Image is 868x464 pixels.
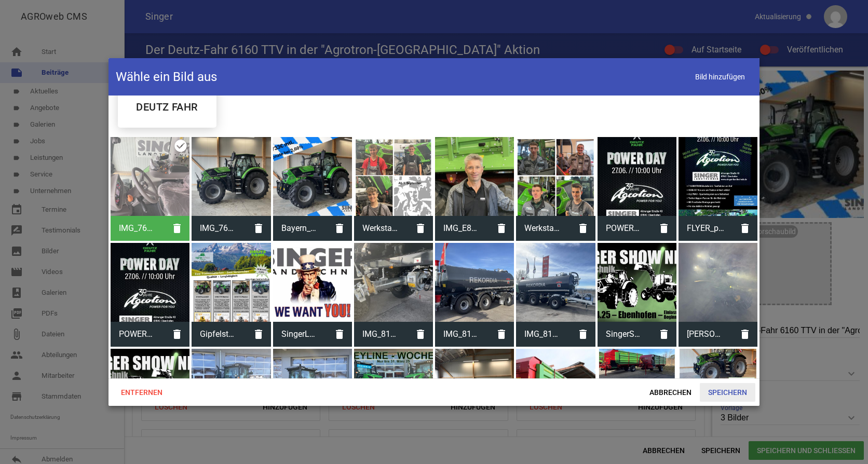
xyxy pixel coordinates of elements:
span: Werkstatt Azubis (1)_page-0001.jpg [354,215,408,242]
span: IMG_7631.JPG [111,215,165,242]
i: delete [327,322,352,347]
span: IMG_8125.JPG [354,321,408,348]
i: delete [733,322,757,347]
span: IMG_7627.JPG [192,215,246,242]
i: delete [327,216,352,241]
i: delete [652,322,676,347]
span: IMG_8126.JPG [435,321,489,348]
span: Gipfelstürmer 2025.jpg [192,321,246,348]
span: POWERDAY-Singer-2.png [111,321,165,348]
i: delete [408,216,433,241]
i: delete [408,322,433,347]
span: Bayern_page-0001.jpg [273,215,327,242]
i: delete [246,322,271,347]
h4: Wähle ein Bild aus [116,69,217,85]
span: Bild hinzufügen [688,66,752,87]
span: IMG_E8832.jpg [435,215,489,242]
span: Speichern [700,383,755,402]
i: delete [571,216,595,241]
i: delete [489,216,514,241]
span: POWERDAY-Singer-2.png [598,215,652,242]
i: delete [571,322,595,347]
i: delete [165,216,189,241]
span: Entfernen [113,383,171,402]
span: IMG_8131.JPG [516,321,570,348]
span: SingerShowNight FINAL 2.0.jpg [598,321,652,348]
i: delete [489,322,514,347]
h5: DEUTZ FAHR [136,102,198,112]
i: delete [652,216,676,241]
i: delete [246,216,271,241]
i: delete [733,216,757,241]
i: delete [165,322,189,347]
span: Nebel.jpg [679,321,733,348]
span: FLYER_page-0001.jpg [679,215,733,242]
span: Abbrechen [641,383,700,402]
span: SingerLandtechnik - WeWantYou.jpg [273,321,327,348]
span: Werkstatt Gesellen (2)_page-0001.jpg [516,215,570,242]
